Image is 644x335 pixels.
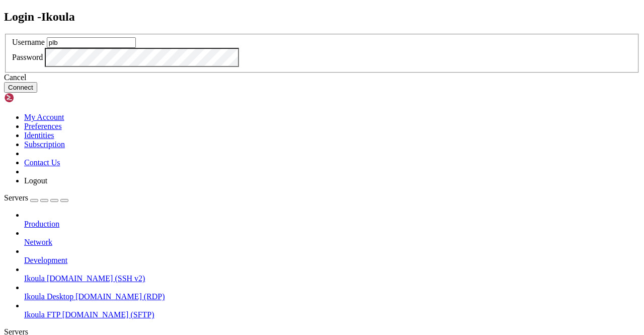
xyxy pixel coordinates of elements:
a: Logout [24,176,47,185]
span: Network [24,238,52,246]
span: Development [24,256,67,264]
li: Ikoula Desktop [DOMAIN_NAME] (RDP) [24,283,640,301]
span: [DOMAIN_NAME] (SFTP) [62,310,154,319]
a: Subscription [24,140,65,149]
a: Development [24,256,640,265]
a: Servers [4,193,68,202]
button: Connect [4,82,37,93]
li: Production [24,211,640,229]
x-row: Connecting [DOMAIN_NAME]... [4,4,513,13]
span: [DOMAIN_NAME] (SSH v2) [47,274,145,283]
a: Ikoula Desktop [DOMAIN_NAME] (RDP) [24,292,640,301]
span: Ikoula [24,274,45,283]
span: Servers [4,193,28,202]
li: Development [24,247,640,265]
a: Contact Us [24,158,60,167]
label: Password [12,53,43,61]
a: Preferences [24,122,62,130]
li: Ikoula [DOMAIN_NAME] (SSH v2) [24,265,640,283]
span: Ikoula FTP [24,310,60,319]
a: Production [24,220,640,229]
h2: Login - Ikoula [4,10,640,24]
span: Production [24,220,59,228]
a: Network [24,238,640,247]
span: Ikoula Desktop [24,292,73,301]
a: Identities [24,131,54,140]
a: My Account [24,113,64,121]
img: Shellngn [4,93,62,103]
li: Ikoula FTP [DOMAIN_NAME] (SFTP) [24,301,640,319]
div: (0, 1) [4,13,8,21]
label: Username [12,38,45,46]
a: Ikoula [DOMAIN_NAME] (SSH v2) [24,274,640,283]
li: Network [24,229,640,247]
span: [DOMAIN_NAME] (RDP) [75,292,165,301]
a: Ikoula FTP [DOMAIN_NAME] (SFTP) [24,310,640,319]
div: Cancel [4,73,640,82]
